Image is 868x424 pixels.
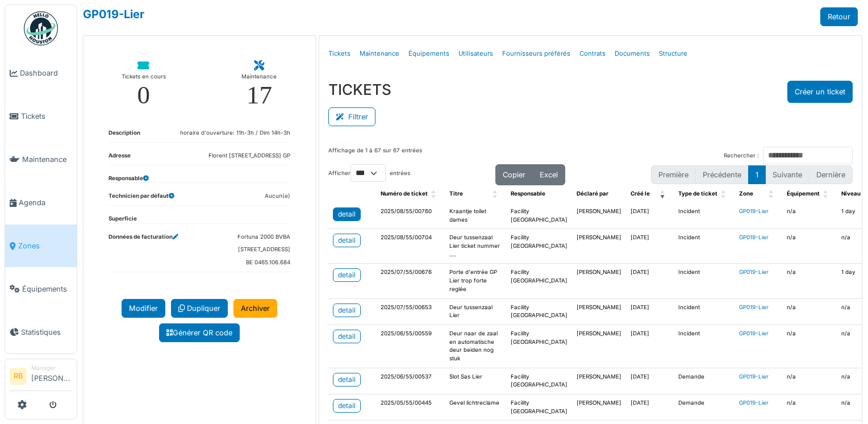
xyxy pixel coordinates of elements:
a: Générer QR code [159,323,240,342]
td: Incident [674,229,735,264]
div: Manager [31,364,72,372]
a: detail [333,330,361,343]
td: n/a [782,394,837,421]
img: Badge_color-CXgf-gQk.svg [24,11,58,45]
span: Équipements [22,284,72,294]
td: 2025/08/55/00704 [376,229,445,264]
td: Incident [674,264,735,298]
td: Facility [GEOGRAPHIC_DATA] [506,298,572,325]
td: Porte d'entrée GP Lier trop forte reglée [445,264,506,298]
a: GP019-Lier [739,208,769,214]
li: [PERSON_NAME] [31,364,72,388]
a: Retour [820,7,858,26]
button: Copier [495,164,533,185]
a: detail [333,268,361,282]
span: Type de ticket: Activate to sort [721,185,728,203]
td: Facility [GEOGRAPHIC_DATA] [506,368,572,394]
span: Numéro de ticket: Activate to sort [431,185,438,203]
div: detail [338,305,356,315]
td: 2025/07/55/00653 [376,298,445,325]
td: [PERSON_NAME] [572,394,626,421]
td: Facility [GEOGRAPHIC_DATA] [506,264,572,298]
a: detail [333,399,361,413]
td: Deur naar de zaal en automatische deur beiden nog stuk [445,325,506,368]
h3: TICKETS [328,81,391,98]
a: Équipements [404,40,454,67]
li: RB [10,368,27,385]
a: GP019-Lier [83,7,144,21]
a: Archiver [233,299,277,318]
td: n/a [782,368,837,394]
td: [DATE] [626,229,674,264]
dt: Adresse [108,152,131,165]
a: Zones [5,225,77,268]
td: [PERSON_NAME] [572,264,626,298]
nav: pagination [651,165,853,184]
div: detail [338,235,356,246]
a: detail [333,207,361,221]
a: detail [333,304,361,317]
td: 2025/06/55/00537 [376,368,445,394]
td: n/a [782,203,837,229]
td: [PERSON_NAME] [572,368,626,394]
a: Maintenance [355,40,404,67]
a: RB Manager[PERSON_NAME] [10,364,72,391]
span: Déclaré par [577,190,608,197]
a: detail [333,234,361,247]
span: Créé le [631,190,650,197]
button: 1 [748,165,766,184]
span: Statistiques [21,327,72,338]
a: GP019-Lier [739,269,769,275]
a: Contrats [575,40,610,67]
span: Numéro de ticket [381,190,428,197]
span: Zone [739,190,753,197]
td: [PERSON_NAME] [572,325,626,368]
div: detail [338,270,356,280]
td: n/a [782,264,837,298]
td: Incident [674,203,735,229]
div: detail [338,331,356,342]
td: n/a [782,298,837,325]
button: Excel [532,164,565,185]
td: 2025/08/55/00760 [376,203,445,229]
a: Structure [654,40,692,67]
td: [DATE] [626,203,674,229]
td: Deur tussenzaal Lier [445,298,506,325]
div: 17 [247,82,272,108]
span: Maintenance [22,154,72,165]
td: [DATE] [626,264,674,298]
button: Créer un ticket [787,81,853,103]
div: detail [338,401,356,411]
td: Facility [GEOGRAPHIC_DATA] [506,229,572,264]
span: Titre [449,190,463,197]
td: Incident [674,298,735,325]
dt: Technicien par défaut [108,192,174,205]
td: Facility [GEOGRAPHIC_DATA] [506,203,572,229]
select: Afficherentrées [350,164,386,182]
label: Rechercher : [724,152,759,160]
span: Zones [18,240,72,251]
div: detail [338,209,356,219]
a: Tickets [324,40,355,67]
span: Agenda [19,197,72,208]
a: Statistiques [5,310,77,354]
span: Type de ticket [678,190,717,197]
span: Copier [503,171,525,179]
td: Gevel lichtreclame [445,394,506,421]
dd: horaire d'ouverture: 11h-3h / Dim 14h-3h [180,129,290,138]
td: n/a [782,229,837,264]
span: Excel [540,171,558,179]
a: GP019-Lier [739,304,769,310]
a: GP019-Lier [739,400,769,406]
dd: [STREET_ADDRESS] [237,246,290,254]
span: Équipement: Activate to sort [823,185,830,203]
a: Maintenance 17 [232,52,286,117]
td: Incident [674,325,735,368]
td: [DATE] [626,298,674,325]
dt: Données de facturation [108,233,178,272]
dt: Responsable [108,174,149,183]
td: Demande [674,368,735,394]
td: [PERSON_NAME] [572,203,626,229]
dd: BE 0465.106.684 [237,259,290,267]
td: [DATE] [626,368,674,394]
